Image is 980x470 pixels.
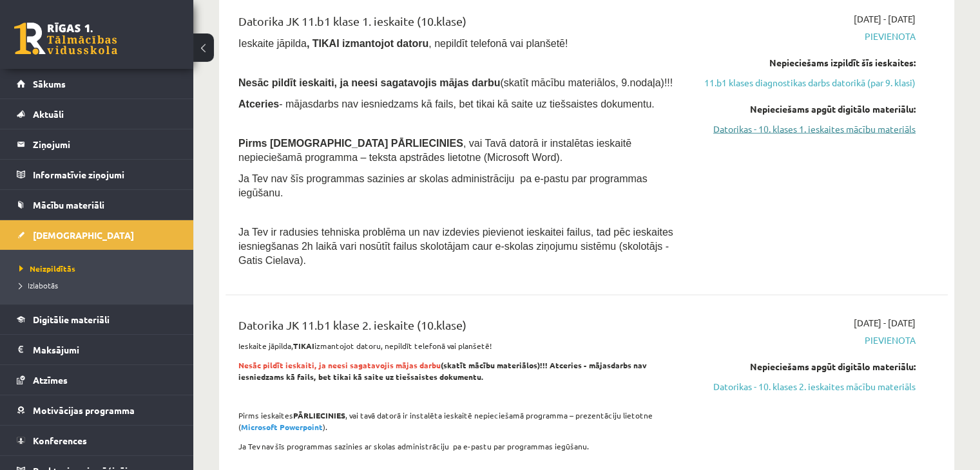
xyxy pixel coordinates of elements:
[703,102,916,115] div: Nepieciešams apgūt digitālo materiālu:
[238,226,673,265] span: Ja Tev ir radusies tehniska problēma un nav izdevies pievienot ieskaitei failus, tad pēc ieskaite...
[33,335,177,364] legend: Maksājumi
[17,426,177,455] a: Konferences
[33,404,135,416] span: Motivācijas programma
[17,305,177,334] a: Digitālie materiāli
[238,339,684,351] p: Ieskaite jāpilda, izmantojot datoru, nepildīt telefonā vai planšetē!
[238,98,279,109] b: Atceries
[238,173,648,198] span: Ja Tev nav šīs programmas sazinies ar skolas administrāciju pa e-pastu par programmas iegūšanu.
[17,220,177,250] a: [DEMOGRAPHIC_DATA]
[238,359,647,381] strong: (skatīt mācību materiālos)!!! Atceries - mājasdarbs nav iesniedzams kā fails, bet tikai kā saite ...
[17,99,177,129] a: Aktuāli
[14,23,117,55] a: Rīgas 1. Tālmācības vidusskola
[703,333,916,346] span: Pievienota
[241,421,323,431] strong: Microsoft Powerpoint
[33,78,66,89] span: Sākums
[33,435,87,446] span: Konferences
[17,335,177,364] a: Maksājumi
[33,229,134,241] span: [DEMOGRAPHIC_DATA]
[19,280,58,290] span: Izlabotās
[17,395,177,425] a: Motivācijas programma
[703,122,916,135] a: Datorikas - 10. klases 1. ieskaites mācību materiāls
[703,359,916,373] div: Nepieciešams apgūt digitālo materiālu:
[238,37,568,48] span: Ieskaite jāpilda , nepildīt telefonā vai planšetē!
[307,37,428,48] b: , TIKAI izmantojot datoru
[500,77,673,88] span: (skatīt mācību materiālos, 9.nodaļa)!!!
[19,279,180,291] a: Izlabotās
[17,129,177,159] a: Ziņojumi
[238,137,631,162] span: , vai Tavā datorā ir instalētas ieskaitē nepieciešamā programma – teksta apstrādes lietotne (Micr...
[33,199,104,211] span: Mācību materiāli
[238,359,441,370] span: Nesāc pildīt ieskaiti, ja neesi sagatavojis mājas darbu
[238,12,684,35] div: Datorika JK 11.b1 klase 1. ieskaite (10.klase)
[238,440,684,451] p: Ja Tev nav šīs programmas sazinies ar skolas administrāciju pa e-pastu par programmas iegūšanu.
[703,379,916,393] a: Datorikas - 10. klases 2. ieskaites mācību materiāls
[17,160,177,189] a: Informatīvie ziņojumi
[703,29,916,42] span: Pievienota
[17,365,177,395] a: Atzīmes
[33,160,177,189] legend: Informatīvie ziņojumi
[703,55,916,69] div: Nepieciešams izpildīt šīs ieskaites:
[19,263,75,274] span: Neizpildītās
[17,190,177,220] a: Mācību materiāli
[293,340,314,350] strong: TIKAI
[238,98,655,109] span: - mājasdarbs nav iesniedzams kā fails, bet tikai kā saite uz tiešsaistes dokumentu.
[703,75,916,89] a: 11.b1 klases diagnostikas darbs datorikā (par 9. klasi)
[293,409,345,420] strong: PĀRLIECINIES
[238,315,684,339] div: Datorika JK 11.b1 klase 2. ieskaite (10.klase)
[854,12,916,25] span: [DATE] - [DATE]
[854,315,916,329] span: [DATE] - [DATE]
[19,263,180,274] a: Neizpildītās
[238,409,684,432] p: Pirms ieskaites , vai tavā datorā ir instalēta ieskaitē nepieciešamā programma – prezentāciju lie...
[33,108,64,120] span: Aktuāli
[33,129,177,159] legend: Ziņojumi
[33,314,110,325] span: Digitālie materiāli
[33,374,68,386] span: Atzīmes
[238,137,463,148] span: Pirms [DEMOGRAPHIC_DATA] PĀRLIECINIES
[17,69,177,99] a: Sākums
[238,77,500,88] span: Nesāc pildīt ieskaiti, ja neesi sagatavojis mājas darbu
